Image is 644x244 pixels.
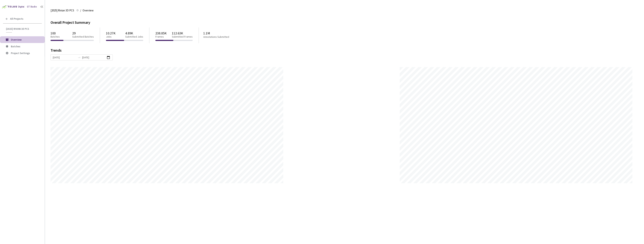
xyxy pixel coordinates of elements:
span: swap-right [78,56,81,59]
input: End date [82,55,106,59]
li: / [80,8,81,13]
p: 29 [72,31,94,35]
span: Overview [83,8,94,13]
p: 112.63K [172,31,193,35]
span: Project Settings [11,51,30,55]
span: Batches [11,45,20,48]
span: to [78,56,81,59]
p: Frames [155,35,167,38]
input: Start date [53,55,76,59]
p: 1.1M [203,31,244,35]
p: Annotations Submitted [203,35,244,39]
span: [2025] Rivian 3D PCS [6,27,40,30]
p: 238.85K [155,31,167,35]
span: Overview [11,38,22,41]
p: 4.89K [125,31,143,35]
div: Overall Project Summary [51,19,638,25]
div: Trends [51,48,633,54]
p: Submitted Jobs [125,35,143,38]
p: Batches [51,35,60,38]
span: All Projects [10,17,23,20]
span: [2025] Rivian 3D PCS [51,8,74,13]
p: 10.27K [106,31,116,35]
div: GT Studio [27,5,37,9]
p: Submitted Batches [72,35,94,38]
p: Jobs [106,35,116,38]
p: 100 [51,31,60,35]
p: Submitted Frames [172,35,193,38]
